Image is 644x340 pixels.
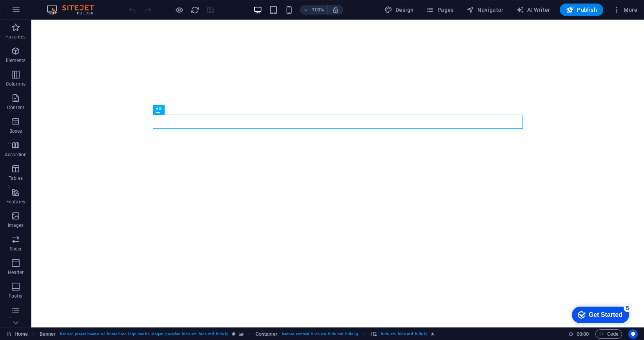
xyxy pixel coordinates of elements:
[7,104,24,111] p: Content
[10,246,22,252] p: Slider
[9,293,23,299] p: Footer
[8,222,24,228] p: Images
[560,4,603,16] button: Publish
[516,6,550,14] span: AI Writer
[610,4,640,16] button: More
[582,331,583,337] span: :
[6,57,26,64] p: Elements
[59,329,229,339] span: . banner .preset-banner-v3-home-hero-logo-nav-h1-slogan .parallax .hide-sm .hide-md .hide-lg
[5,34,25,40] p: Favorites
[423,4,457,16] button: Pages
[380,329,428,339] span: . hide-sm .hide-md .hide-lg
[23,9,57,16] div: Get Started
[426,6,454,14] span: Pages
[45,5,104,15] img: Editor Logo
[312,5,324,15] h6: 100%
[381,4,417,16] div: Design (Ctrl+Alt+Y)
[281,329,358,339] span: . banner-content .hide-sm .hide-md .hide-lg
[381,4,417,16] button: Design
[190,5,200,15] i: Reload page
[232,332,236,336] i: This element is a customizable preset
[6,4,63,20] div: Get Started 5 items remaining, 0% complete
[190,5,200,15] button: reload
[8,269,24,276] p: Header
[370,329,377,339] span: Click to select. Double-click to edit
[9,316,23,323] p: Forms
[256,329,278,339] span: Click to select. Double-click to edit
[599,329,619,339] span: Code
[239,332,243,336] i: This element contains a background
[513,4,553,16] button: AI Writer
[40,329,56,339] span: Click to select. Double-click to edit
[6,199,25,205] p: Features
[40,329,435,339] nav: breadcrumb
[6,81,25,87] p: Columns
[628,329,638,339] button: Usercentrics
[300,5,328,15] button: 100%
[577,329,589,339] span: 00 00
[9,128,22,134] p: Boxes
[566,6,597,14] span: Publish
[613,6,637,14] span: More
[9,175,23,181] p: Tables
[385,6,414,14] span: Design
[6,329,28,339] a: Click to cancel selection. Double-click to open Pages
[174,5,184,15] button: Click here to leave preview mode and continue editing
[463,4,507,16] button: Navigator
[58,2,66,9] div: 5
[466,6,504,14] span: Navigator
[332,6,339,13] i: On resize automatically adjust zoom level to fit chosen device.
[5,152,27,158] p: Accordion
[595,329,622,339] button: Code
[431,332,434,336] i: Element contains an animation
[568,329,589,339] h6: Session time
